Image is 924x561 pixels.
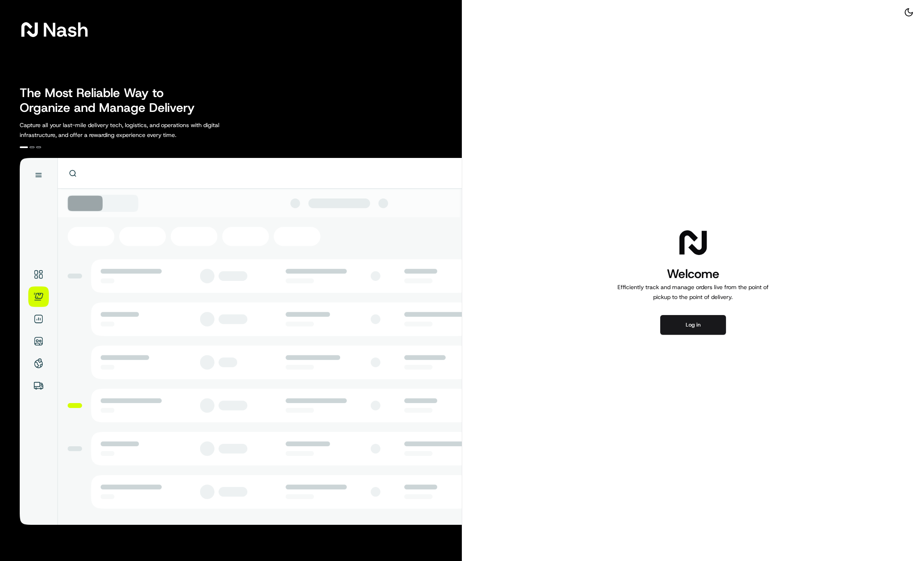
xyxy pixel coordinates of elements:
[660,315,726,335] button: Log in
[20,86,204,115] h2: The Most Reliable Way to Organize and Manage Delivery
[20,120,256,140] p: Capture all your last-mile delivery tech, logistics, and operations with digital infrastructure, ...
[614,282,772,302] p: Efficiently track and manage orders live from the point of pickup to the point of delivery.
[614,266,772,282] h1: Welcome
[43,21,88,38] span: Nash
[20,158,462,525] img: illustration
